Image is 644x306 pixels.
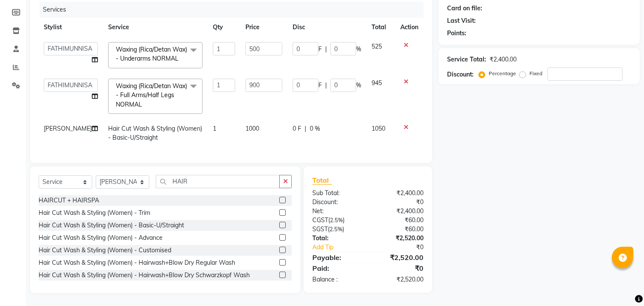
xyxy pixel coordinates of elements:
[330,217,343,223] span: 2.5%
[368,189,430,198] div: ₹2,400.00
[39,2,430,18] div: Services
[529,70,542,77] label: Fixed
[368,225,430,234] div: ₹60.00
[287,18,366,37] th: Disc
[306,216,368,225] div: ( )
[368,275,430,284] div: ₹2,520.00
[306,252,368,263] div: Payable:
[156,175,280,188] input: Search or Scan
[306,207,368,216] div: Net:
[39,196,99,205] div: HAIRCUT + HAIRSPA
[325,81,327,90] span: |
[312,225,328,233] span: SGST
[39,246,171,255] div: Hair Cut Wash & Styling (Women) - Customised
[39,18,103,37] th: Stylist
[306,225,368,234] div: ( )
[368,198,430,207] div: ₹0
[39,233,163,242] div: Hair Cut Wash & Styling (Women) - Advance
[245,125,259,132] span: 1000
[318,81,322,90] span: F
[103,18,208,37] th: Service
[447,70,474,79] div: Discount:
[39,208,150,217] div: Hair Cut Wash & Styling (Women) - Trim
[489,70,516,77] label: Percentage
[368,263,430,273] div: ₹0
[447,55,486,64] div: Service Total:
[372,125,385,132] span: 1050
[142,101,146,108] a: x
[116,46,187,62] span: Waxing (Rica/Detan Wax) - Underarms NORMAL
[312,216,328,224] span: CGST
[378,243,430,252] div: ₹0
[368,216,430,225] div: ₹60.00
[306,275,368,284] div: Balance :
[39,271,250,280] div: Hair Cut Wash & Styling (Women) - Hairwash+Blow Dry Schwarzkopf Wash
[372,79,382,87] span: 945
[108,125,202,141] span: Hair Cut Wash & Styling (Women) - Basic-U/Straight
[306,234,368,243] div: Total:
[366,18,395,37] th: Total
[368,207,430,216] div: ₹2,400.00
[306,243,378,252] a: Add Tip
[39,221,184,230] div: Hair Cut Wash & Styling (Women) - Basic-U/Straight
[44,125,92,132] span: [PERSON_NAME]
[116,82,187,108] span: Waxing (Rica/Detan Wax) - Full Arms/Half Legs NORMAL
[306,189,368,198] div: Sub Total:
[447,29,466,38] div: Points:
[306,263,368,273] div: Paid:
[490,55,517,64] div: ₹2,400.00
[240,18,287,37] th: Price
[318,45,322,54] span: F
[312,176,332,185] span: Total
[325,45,327,54] span: |
[368,234,430,243] div: ₹2,520.00
[356,45,361,54] span: %
[330,226,342,233] span: 2.5%
[368,252,430,263] div: ₹2,520.00
[178,55,182,62] a: x
[395,18,423,37] th: Action
[447,4,482,13] div: Card on file:
[293,124,301,133] span: 0 F
[372,43,382,50] span: 525
[310,124,320,133] span: 0 %
[39,258,235,267] div: Hair Cut Wash & Styling (Women) - Hairwash+Blow Dry Regular Wash
[305,124,306,133] span: |
[356,81,361,90] span: %
[213,125,216,132] span: 1
[208,18,240,37] th: Qty
[306,198,368,207] div: Discount:
[447,16,476,25] div: Last Visit:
